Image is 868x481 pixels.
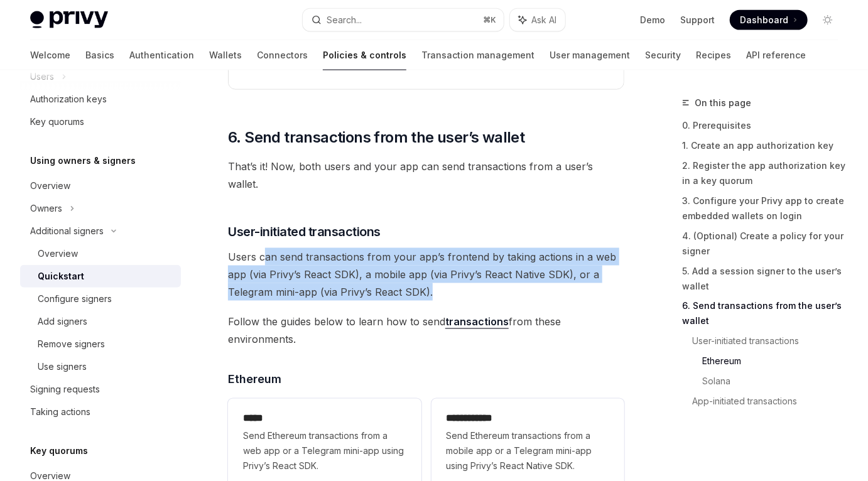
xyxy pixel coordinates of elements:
a: Recipes [696,40,731,70]
span: ⌘ K [483,15,496,25]
span: Send Ethereum transactions from a web app or a Telegram mini-app using Privy’s React SDK. [243,429,406,474]
a: User-initiated transactions [692,332,848,352]
div: Signing requests [30,382,100,397]
button: Ask AI [510,9,565,31]
button: Toggle dark mode [818,10,838,30]
div: Owners [30,201,62,216]
a: Policies & controls [323,40,406,70]
a: Use signers [20,355,181,378]
a: Taking actions [20,401,181,423]
div: Authorization keys [30,92,107,107]
a: Wallets [209,40,242,70]
a: 5. Add a session signer to the user’s wallet [682,261,848,296]
span: 6. Send transactions from the user’s wallet [228,127,524,148]
a: Dashboard [730,10,808,30]
span: Send Ethereum transactions from a mobile app or a Telegram mini-app using Privy’s React Native SDK. [447,429,609,474]
span: User-initiated transactions [228,223,381,240]
span: Dashboard [740,14,788,26]
span: Follow the guides below to learn how to send from these environments. [228,313,624,349]
a: API reference [746,40,806,70]
a: 0. Prerequisites [682,116,848,136]
span: Users can send transactions from your app’s frontend by taking actions in a web app (via Privy’s ... [228,248,624,301]
h5: Using owners & signers [30,153,136,168]
div: Use signers [38,359,87,374]
div: Remove signers [38,337,105,352]
a: Security [645,40,681,70]
div: Quickstart [38,269,84,284]
a: Connectors [257,40,308,70]
div: Configure signers [38,291,112,306]
a: Configure signers [20,288,181,310]
a: Key quorums [20,111,181,133]
div: Taking actions [30,404,90,419]
a: Add signers [20,310,181,333]
a: Authorization keys [20,88,181,111]
a: Transaction management [421,40,534,70]
a: Ethereum [702,352,848,372]
a: 1. Create an app authorization key [682,136,848,156]
a: Overview [20,175,181,197]
span: That’s it! Now, both users and your app can send transactions from a user’s wallet. [228,158,624,193]
a: 6. Send transactions from the user’s wallet [682,296,848,332]
a: Demo [640,14,665,26]
a: App-initiated transactions [692,392,848,412]
h5: Key quorums [30,443,88,458]
span: On this page [695,95,751,111]
a: Overview [20,242,181,265]
div: Additional signers [30,224,104,239]
div: Search... [327,13,362,28]
a: Support [680,14,715,26]
a: Basics [85,40,114,70]
span: Ask AI [531,14,556,26]
div: Overview [38,246,78,261]
a: Remove signers [20,333,181,355]
a: Welcome [30,40,70,70]
a: Signing requests [20,378,181,401]
div: Add signers [38,314,87,329]
div: Key quorums [30,114,84,129]
a: Solana [702,372,848,392]
a: Authentication [129,40,194,70]
a: 3. Configure your Privy app to create embedded wallets on login [682,191,848,226]
a: transactions [445,316,509,329]
button: Search...⌘K [303,9,504,31]
span: Ethereum [228,371,281,388]
img: light logo [30,11,108,29]
a: Quickstart [20,265,181,288]
a: User management [550,40,630,70]
a: 2. Register the app authorization key in a key quorum [682,156,848,191]
div: Overview [30,178,70,193]
a: 4. (Optional) Create a policy for your signer [682,226,848,261]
